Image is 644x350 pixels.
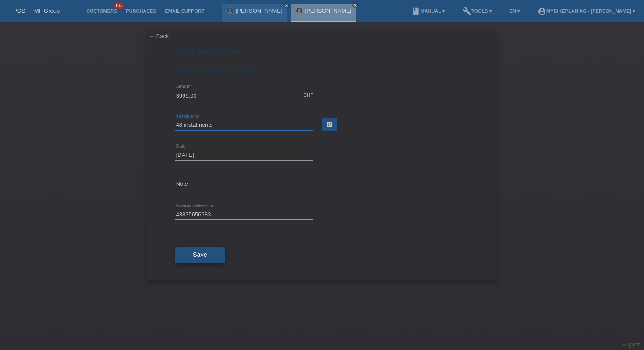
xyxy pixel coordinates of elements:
[149,33,169,39] a: ← Back
[175,247,225,263] button: Save
[82,8,121,14] a: Customers
[305,7,352,14] a: [PERSON_NAME]
[353,3,357,7] i: close
[193,251,207,258] span: Save
[322,118,337,131] a: calculate
[326,121,333,128] i: calculate
[622,342,640,348] a: Support
[352,2,358,8] a: close
[236,7,283,14] a: [PERSON_NAME]
[160,8,209,14] a: Email Support
[463,7,471,16] i: build
[411,7,420,16] i: book
[283,2,290,8] a: close
[303,92,313,98] div: CHF
[533,8,640,14] a: account_circleMybikeplan AG - [PERSON_NAME] ▾
[458,8,496,14] a: buildTools ▾
[407,8,449,14] a: bookManual ▾
[284,3,289,7] i: close
[175,65,469,72] div: Available amount:
[114,2,124,10] span: 100
[175,46,469,57] h1: Add purchase
[505,8,524,14] a: EN ▾
[121,8,160,14] a: Purchases
[13,7,60,14] a: POS — MF Group
[220,65,255,72] span: CHF 5'000.00
[538,7,546,16] i: account_circle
